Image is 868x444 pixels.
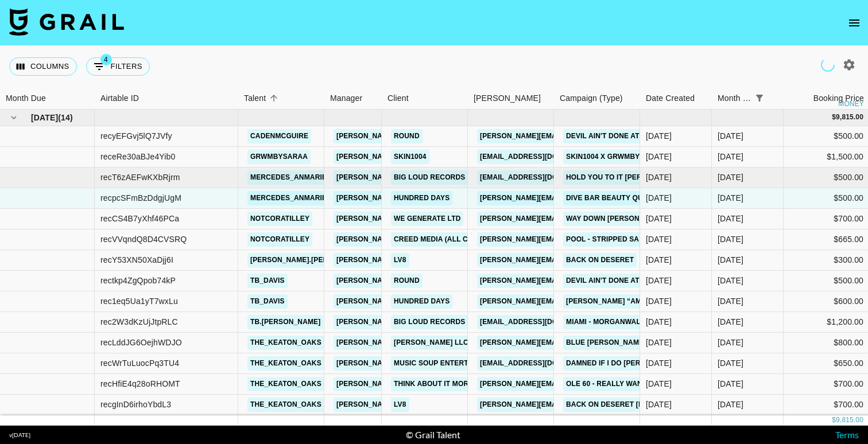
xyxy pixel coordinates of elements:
div: Aug '25 [718,316,743,328]
a: Devil Ain't Done Atlus [563,129,656,143]
a: Round [391,129,423,143]
span: [DATE] [31,112,58,123]
div: recLddJG6OejhWDJO [100,337,182,348]
div: 8/22/2025 [646,172,672,183]
div: Aug '25 [718,357,743,369]
div: v [DATE] [9,431,30,439]
div: Month Due [6,87,46,110]
div: money [838,100,864,107]
div: rec1eq5Ua1yT7wxLu [100,295,178,307]
div: Talent [238,87,324,110]
div: Month Due [712,87,784,110]
span: Refreshing talent... [818,55,837,74]
a: [PERSON_NAME][EMAIL_ADDRESS][DOMAIN_NAME] [334,294,521,309]
div: Aug '25 [718,130,743,142]
a: [PERSON_NAME][EMAIL_ADDRESS][DOMAIN_NAME] [334,232,521,247]
a: Dive Bar Beauty Queen Ashland Craft [563,191,722,205]
span: 4 [100,54,112,65]
a: Back On Deseret [PERSON_NAME] [563,398,697,412]
div: Aug '25 [718,399,743,410]
div: 8/21/2025 [646,130,672,142]
a: tb_davis [247,274,288,288]
a: [PERSON_NAME][EMAIL_ADDRESS][DOMAIN_NAME] [334,398,521,412]
a: [PERSON_NAME][EMAIL_ADDRESS][DOMAIN_NAME] [477,212,664,226]
a: [PERSON_NAME][EMAIL_ADDRESS][DOMAIN_NAME] [334,212,521,226]
div: 8/20/2025 [646,399,672,410]
div: 9,815.00 [836,112,863,122]
a: [PERSON_NAME].[PERSON_NAME] [247,253,373,267]
a: [PERSON_NAME][EMAIL_ADDRESS][DOMAIN_NAME] [477,336,664,350]
div: Airtable ID [100,87,139,110]
a: Hundred Days [391,191,452,205]
a: [PERSON_NAME][EMAIL_ADDRESS][DOMAIN_NAME] [477,129,664,143]
div: recHfiE4q28oRHOMT [100,378,180,390]
a: [PERSON_NAME][EMAIL_ADDRESS][DOMAIN_NAME] [477,274,664,288]
a: Hundred Days [391,294,452,309]
div: recY53XN50XaDjj6I [100,254,173,266]
div: 9,815.00 [836,415,863,425]
a: notcoratilley [247,212,312,226]
div: Client [382,87,468,110]
div: recWrTuLuocPq3TU4 [100,357,179,369]
a: [PERSON_NAME][EMAIL_ADDRESS][DOMAIN_NAME] [477,294,664,309]
a: Creed Media (All Campaigns) [391,232,510,247]
a: SKIN1004 [391,150,429,164]
a: the_keaton_oaks [247,356,324,371]
a: Think About It More LLC [391,377,492,391]
a: Damned If I Do [PERSON_NAME] [563,356,685,371]
button: Sort [768,90,784,106]
a: LV8 [391,253,409,267]
a: [PERSON_NAME][EMAIL_ADDRESS][DOMAIN_NAME] [477,377,664,391]
div: Aug '25 [718,233,743,245]
div: Campaign (Type) [560,87,623,110]
div: Aug '25 [718,295,743,307]
div: recCS4B7yXhf46PCa [100,213,179,224]
a: Blue [PERSON_NAME] [563,336,649,350]
a: Music Soup Entertainment [391,356,503,371]
div: Date Created [646,87,695,110]
a: [PERSON_NAME] “Ammo” [563,294,659,309]
a: Ole 60 - Really Wanna Know [563,377,679,391]
div: rec2W3dKzUjJtpRLC [100,316,178,328]
a: notcoratilley [247,232,312,247]
a: mercedes_anmarie_ [247,191,334,205]
a: [PERSON_NAME][EMAIL_ADDRESS][DOMAIN_NAME] [334,377,521,391]
div: 8/22/2025 [646,295,672,307]
div: Month Due [718,87,751,110]
div: recyEFGvj5lQ7JVfy [100,130,172,142]
div: 8/20/2025 [646,378,672,390]
a: [PERSON_NAME][EMAIL_ADDRESS][DOMAIN_NAME] [477,253,664,267]
div: rectkp4ZgQpob74kP [100,275,176,286]
a: SKIN1004 x grwmbysaraa 5 of 5 [563,150,691,164]
div: Date Created [640,87,712,110]
div: recT6zAEFwKXbRjrm [100,172,180,183]
a: [PERSON_NAME][EMAIL_ADDRESS][DOMAIN_NAME] [334,170,521,185]
div: © Grail Talent [406,429,460,441]
a: [PERSON_NAME][EMAIL_ADDRESS][DOMAIN_NAME] [334,336,521,350]
div: Campaign (Type) [554,87,640,110]
a: [EMAIL_ADDRESS][DOMAIN_NAME] [477,150,606,164]
div: 8/21/2025 [646,275,672,286]
a: [PERSON_NAME][EMAIL_ADDRESS][DOMAIN_NAME] [334,129,521,143]
div: Booking Price [813,87,864,110]
a: mercedes_anmarie_ [247,170,334,185]
button: hide children [6,110,22,126]
a: [PERSON_NAME][EMAIL_ADDRESS][DOMAIN_NAME] [477,232,664,247]
a: Big Loud Records [391,315,468,329]
a: Terms [835,429,859,440]
a: Miami - morganwallen [563,315,657,329]
div: Manager [330,87,362,110]
div: Client [387,87,409,110]
a: [PERSON_NAME] LLC [391,336,471,350]
div: 7/10/2025 [646,151,672,162]
a: [PERSON_NAME][EMAIL_ADDRESS][DOMAIN_NAME] [477,191,664,205]
span: ( 14 ) [58,112,73,123]
a: Way Down [PERSON_NAME] [563,212,669,226]
a: [EMAIL_ADDRESS][DOMAIN_NAME] [477,315,606,329]
a: the_keaton_oaks [247,336,324,350]
div: 8/11/2025 [646,254,672,266]
a: [PERSON_NAME][EMAIL_ADDRESS][DOMAIN_NAME] [334,274,521,288]
a: LV8 [391,398,409,412]
div: Aug '25 [718,213,743,224]
div: recgInD6irhoYbdL3 [100,399,171,410]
